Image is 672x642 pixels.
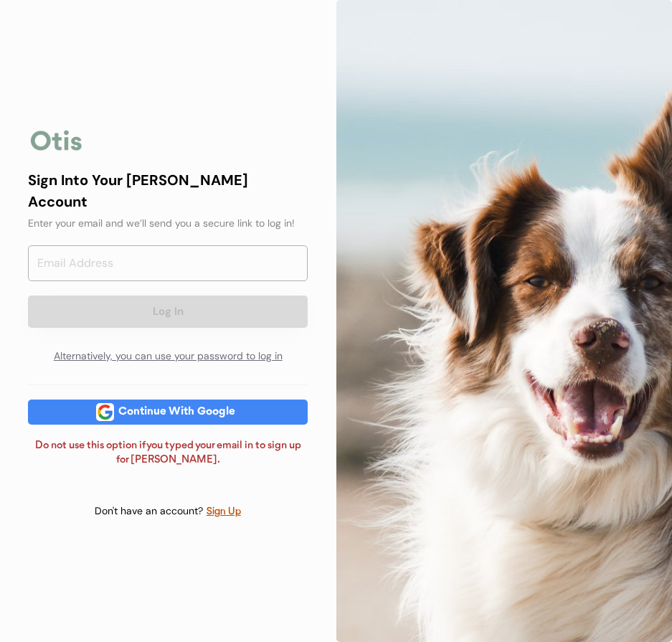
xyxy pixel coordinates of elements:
div: Alternatively, you can use your password to log in [28,342,308,371]
div: Don't have an account? [95,504,206,519]
div: Do not use this option if you typed your email in to sign up for [PERSON_NAME]. [28,439,308,467]
div: Sign Up [206,504,242,520]
div: Sign Into Your [PERSON_NAME] Account [28,169,308,212]
input: Email Address [28,245,308,281]
button: Log In [28,296,308,328]
div: Enter your email and we’ll send you a secure link to log in! [28,216,308,231]
div: Continue With Google [114,407,240,417]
